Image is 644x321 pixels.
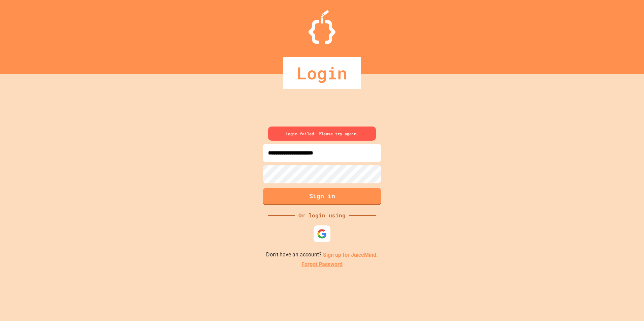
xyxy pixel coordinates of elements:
[266,251,378,259] p: Don't have an account?
[263,188,381,205] button: Sign in
[283,57,361,89] div: Login
[295,211,349,219] div: Or login using
[301,260,343,269] a: Forgot Password
[309,10,335,44] img: Logo.svg
[317,229,327,239] img: google-icon.svg
[268,127,376,141] div: Login failed. Please try again.
[323,251,378,258] a: Sign up for JuiceMind.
